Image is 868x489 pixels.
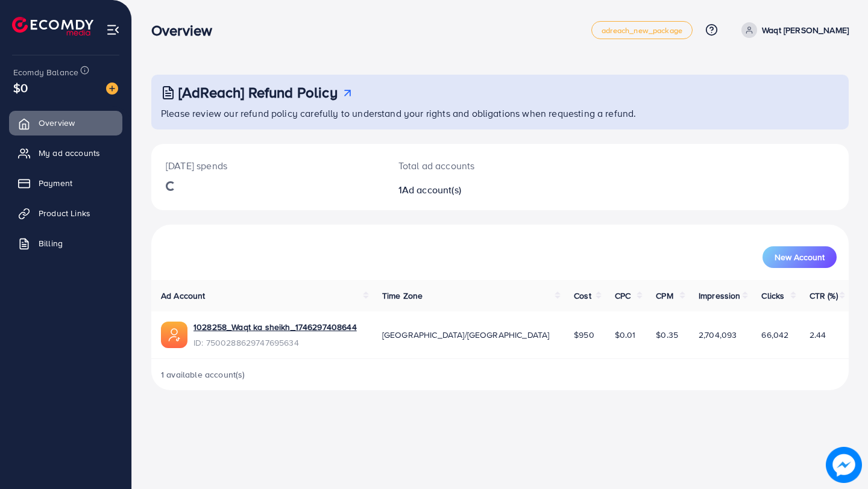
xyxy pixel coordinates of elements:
[178,84,338,101] h3: [AdReach] Refund Policy
[763,246,837,268] button: New Account
[382,290,423,302] span: Time Zone
[810,290,838,302] span: CTR (%)
[826,447,862,483] img: image
[656,290,673,302] span: CPM
[810,329,826,341] span: 2.44
[656,329,678,341] span: $0.35
[39,147,100,159] span: My ad accounts
[574,290,591,302] span: Cost
[161,290,206,302] span: Ad Account
[398,158,544,173] p: Total ad accounts
[13,66,78,78] span: Ecomdy Balance
[166,158,370,173] p: [DATE] spends
[39,177,72,189] span: Payment
[161,369,245,381] span: 1 available account(s)
[193,337,357,349] span: ID: 7500288629747695634
[591,21,693,39] a: adreach_new_package
[13,79,28,96] span: $0
[737,22,849,38] a: Waqt [PERSON_NAME]
[699,329,737,341] span: 2,704,093
[402,183,461,196] span: Ad account(s)
[398,184,544,196] h2: 1
[615,290,631,302] span: CPC
[9,111,122,135] a: Overview
[574,329,594,341] span: $950
[106,83,118,95] img: image
[9,141,122,165] a: My ad accounts
[761,329,788,341] span: 66,042
[382,329,550,341] span: [GEOGRAPHIC_DATA]/[GEOGRAPHIC_DATA]
[161,106,841,120] p: Please review our refund policy carefully to understand your rights and obligations when requesti...
[39,117,75,129] span: Overview
[762,23,849,37] p: Waqt [PERSON_NAME]
[602,26,682,34] span: adreach_new_package
[39,207,90,219] span: Product Links
[12,17,93,36] img: logo
[9,171,122,195] a: Payment
[775,253,825,261] span: New Account
[161,322,187,348] img: ic-ads-acc.e4c84228.svg
[9,231,122,255] a: Billing
[615,329,636,341] span: $0.01
[193,321,357,333] a: 1028258_Waqt ka sheikh_1746297408644
[106,23,120,37] img: menu
[39,237,63,249] span: Billing
[9,201,122,225] a: Product Links
[761,290,784,302] span: Clicks
[699,290,741,302] span: Impression
[151,22,222,39] h3: Overview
